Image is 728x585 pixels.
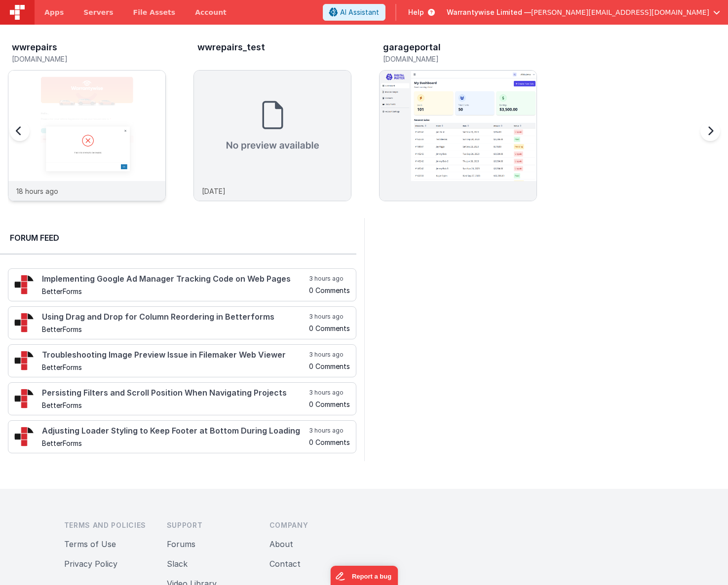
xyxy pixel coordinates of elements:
[133,7,176,17] span: File Assets
[323,4,385,21] button: AI Assistant
[309,351,350,359] h5: 3 hours ago
[42,439,307,447] h5: BetterForms
[42,364,307,371] h5: BetterForms
[42,427,307,436] h4: Adjusting Loader Styling to Keep Footer at Bottom During Loading
[12,55,166,63] h5: [DOMAIN_NAME]
[64,539,116,549] a: Terms of Use
[269,558,301,570] button: Contact
[14,313,34,332] img: 295_2.png
[42,351,307,360] h4: Troubleshooting Image Preview Issue in Filemaker Web Viewer
[8,268,356,301] a: Implementing Google Ad Manager Tracking Code on Web Pages BetterForms 3 hours ago 0 Comments
[8,306,356,339] a: Using Drag and Drop for Column Reordering in Betterforms BetterForms 3 hours ago 0 Comments
[64,520,151,530] h3: Terms and Policies
[531,7,709,17] span: [PERSON_NAME][EMAIL_ADDRESS][DOMAIN_NAME]
[269,539,293,549] a: About
[309,401,350,408] h5: 0 Comments
[309,313,350,321] h5: 3 hours ago
[309,427,350,435] h5: 3 hours ago
[309,287,350,294] h5: 0 Comments
[14,389,34,408] img: 295_2.png
[447,7,531,17] span: Warrantywise Limited —
[14,275,34,294] img: 295_2.png
[167,538,195,550] button: Forums
[42,326,307,333] h5: BetterForms
[167,559,188,569] a: Slack
[309,363,350,370] h5: 0 Comments
[269,520,356,530] h3: Company
[202,186,226,196] p: [DATE]
[8,382,356,415] a: Persisting Filters and Scroll Position When Navigating Projects BetterForms 3 hours ago 0 Comments
[42,389,307,398] h4: Persisting Filters and Scroll Position When Navigating Projects
[383,55,537,63] h5: [DOMAIN_NAME]
[383,42,441,52] h3: garageportal
[14,427,34,446] img: 295_2.png
[447,7,720,17] button: Warrantywise Limited — [PERSON_NAME][EMAIL_ADDRESS][DOMAIN_NAME]
[408,7,424,17] span: Help
[10,232,346,244] h2: Forum Feed
[42,402,307,409] h5: BetterForms
[14,351,34,370] img: 295_2.png
[167,558,188,570] button: Slack
[42,313,307,322] h4: Using Drag and Drop for Column Reordering in Betterforms
[340,7,379,17] span: AI Assistant
[269,538,293,550] button: About
[42,288,307,295] h5: BetterForms
[42,275,307,284] h4: Implementing Google Ad Manager Tracking Code on Web Pages
[83,7,113,17] span: Servers
[197,42,265,52] h3: wwrepairs_test
[8,420,356,453] a: Adjusting Loader Styling to Keep Footer at Bottom During Loading BetterForms 3 hours ago 0 Comments
[44,7,64,17] span: Apps
[309,439,350,446] h5: 0 Comments
[167,520,254,530] h3: Support
[309,275,350,283] h5: 3 hours ago
[309,325,350,332] h5: 0 Comments
[12,42,57,52] h3: wwrepairs
[8,344,356,377] a: Troubleshooting Image Preview Issue in Filemaker Web Viewer BetterForms 3 hours ago 0 Comments
[64,559,117,569] a: Privacy Policy
[309,389,350,397] h5: 3 hours ago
